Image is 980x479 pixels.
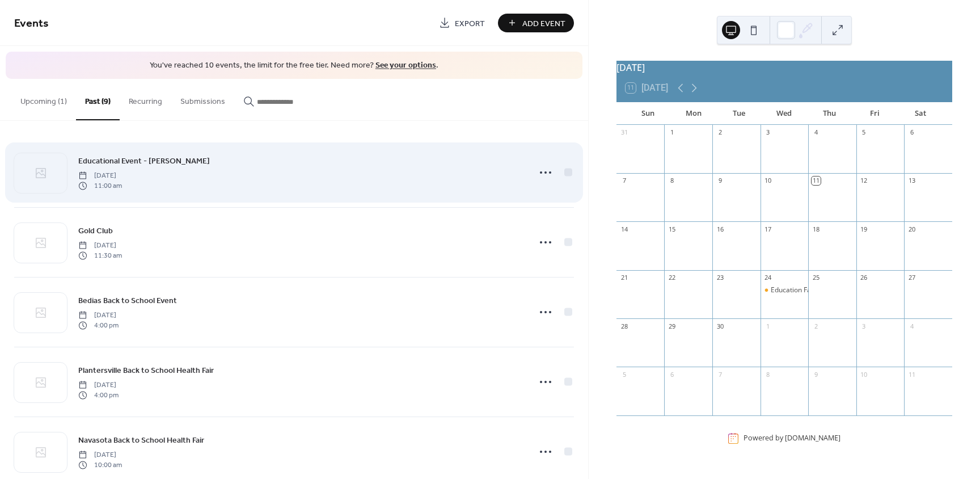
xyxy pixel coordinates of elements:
[860,177,868,185] div: 12
[11,79,76,119] button: Upcoming (1)
[716,128,724,137] div: 2
[898,102,943,125] div: Sat
[17,60,571,72] span: You've reached 10 events, the limit for the free tier. Need more? .
[620,370,628,379] div: 5
[860,322,868,330] div: 3
[785,434,840,443] a: [DOMAIN_NAME]
[78,224,113,237] a: Gold Club
[120,79,171,119] button: Recurring
[671,102,716,125] div: Mon
[907,322,916,330] div: 4
[78,295,177,306] span: Bedias Back to School Event
[668,322,676,330] div: 29
[812,128,820,137] div: 4
[764,128,772,137] div: 3
[812,370,820,379] div: 9
[78,225,113,237] span: Gold Club
[78,460,122,470] span: 10:00 am
[764,177,772,185] div: 10
[620,128,628,137] div: 31
[716,102,762,125] div: Tue
[764,322,772,330] div: 1
[78,154,210,167] a: Educational Event - [PERSON_NAME]
[620,177,628,185] div: 7
[78,449,122,460] span: [DATE]
[668,370,676,379] div: 6
[764,370,772,379] div: 8
[78,155,210,167] span: Educational Event - [PERSON_NAME]
[620,225,628,233] div: 14
[744,434,840,443] div: Powered by
[812,322,820,330] div: 2
[626,102,671,125] div: Sun
[668,177,676,185] div: 8
[860,225,868,233] div: 19
[78,251,122,261] span: 11:30 am
[812,274,820,282] div: 25
[860,370,868,379] div: 10
[716,274,724,282] div: 23
[78,434,204,447] a: Navasota Back to School Health Fair
[771,285,851,295] div: Education Fall Awareness
[812,177,820,185] div: 11
[668,128,676,137] div: 1
[761,285,809,295] div: Education Fall Awareness
[716,177,724,185] div: 9
[907,128,916,137] div: 6
[716,225,724,233] div: 16
[764,225,772,233] div: 17
[907,225,916,233] div: 20
[620,322,628,330] div: 28
[668,225,676,233] div: 15
[171,79,234,119] button: Submissions
[78,321,119,331] span: 4:00 pm
[375,58,436,73] a: See your options
[907,177,916,185] div: 13
[78,364,214,377] a: Plantersville Back to School Health Fair
[76,79,120,120] button: Past (9)
[430,14,493,32] a: Export
[78,310,119,320] span: [DATE]
[455,18,485,30] span: Export
[716,322,724,330] div: 30
[762,102,807,125] div: Wed
[78,434,204,446] span: Navasota Back to School Health Fair
[616,61,952,74] div: [DATE]
[78,170,122,180] span: [DATE]
[852,102,898,125] div: Fri
[764,274,772,282] div: 24
[78,294,177,307] a: Bedias Back to School Event
[78,181,122,191] span: 11:00 am
[860,274,868,282] div: 26
[907,370,916,379] div: 11
[716,370,724,379] div: 7
[14,12,49,35] span: Events
[812,225,820,233] div: 18
[78,390,119,401] span: 4:00 pm
[668,274,676,282] div: 22
[78,240,122,250] span: [DATE]
[620,274,628,282] div: 21
[860,128,868,137] div: 5
[78,364,214,376] span: Plantersville Back to School Health Fair
[907,274,916,282] div: 27
[78,380,119,390] span: [DATE]
[807,102,852,125] div: Thu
